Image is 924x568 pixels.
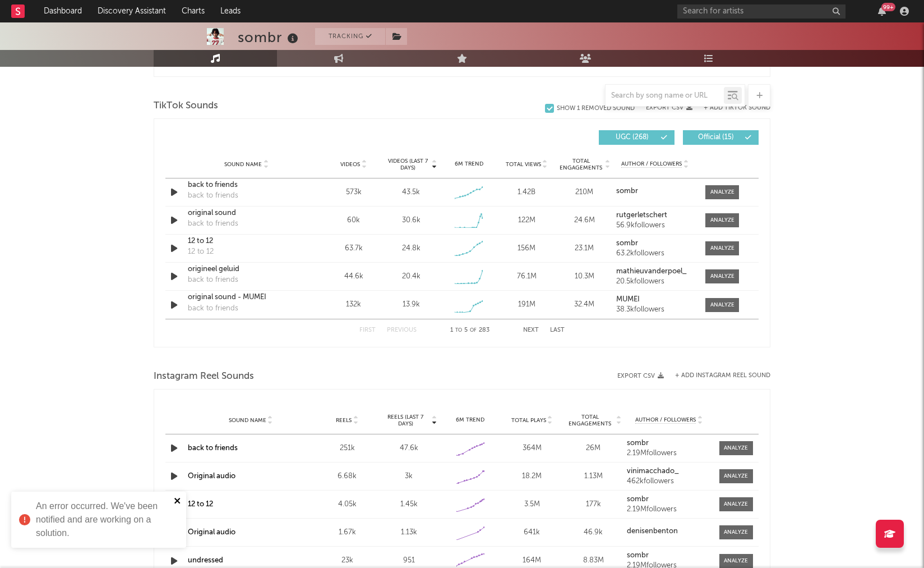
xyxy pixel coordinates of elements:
button: Export CSV [646,104,692,111]
span: Sound Name [224,161,262,168]
button: + Add TikTok Sound [692,105,770,111]
a: back to friends [188,445,238,452]
div: 6M Trend [443,160,495,168]
a: sombr [627,496,711,503]
span: Total Engagements [558,158,604,171]
strong: sombr [616,240,638,247]
div: 951 [381,555,437,566]
div: An error occurred. We've been notified and are working on a solution. [36,500,170,540]
strong: mathieuvanderpoel_ [616,268,687,275]
div: 191M [501,299,553,310]
div: 24.8k [402,243,421,254]
div: 1.67k [319,527,375,538]
div: back to friends [188,218,238,230]
div: 177k [566,499,622,510]
div: 122M [501,215,553,226]
a: sombr [627,552,711,560]
div: 8.83M [566,555,622,566]
span: Instagram Reel Sounds [154,370,254,383]
a: rutgerletschert [616,212,694,219]
div: 46.9k [566,527,622,538]
div: 24.6M [558,215,611,226]
div: 60k [327,215,380,226]
div: back to friends [188,190,238,201]
div: 210M [558,187,611,198]
div: 6M Trend [442,416,498,424]
div: 63.2k followers [616,250,694,258]
a: sombr [627,439,711,447]
span: Reels [336,417,352,424]
div: 63.7k [327,243,380,254]
strong: vinimacchado_ [627,468,679,475]
button: close [174,496,182,507]
div: 47.6k [381,443,437,454]
div: 12 to 12 [188,246,214,258]
a: back to friends [188,180,305,191]
div: 10.3M [558,271,611,282]
div: 20.5k followers [616,278,694,286]
a: MUMEI [616,296,694,304]
div: 20.4k [402,271,421,282]
button: Next [523,327,539,333]
button: Export CSV [617,373,664,379]
button: Previous [387,327,417,333]
div: 1.13M [566,471,622,482]
button: Last [550,327,565,333]
strong: sombr [616,187,638,195]
div: back to friends [188,303,238,314]
div: Show 1 Removed Sound [557,105,635,112]
div: 44.6k [327,271,380,282]
div: 3k [381,471,437,482]
span: Author / Followers [635,416,696,424]
a: 12 to 12 [188,501,213,508]
div: 56.9k followers [616,222,694,230]
span: UGC ( 268 ) [606,134,658,141]
span: Videos (last 7 days) [385,158,431,171]
a: undressed [188,557,223,564]
div: 1.45k [381,499,437,510]
div: + Add Instagram Reel Sound [664,373,770,379]
div: 132k [327,299,380,310]
div: 23.1M [558,243,611,254]
div: 6.68k [319,471,375,482]
div: sombr [238,28,301,47]
span: Videos [340,161,360,168]
span: Reels (last 7 days) [381,414,430,427]
div: 2.19M followers [627,450,711,457]
div: 251k [319,443,375,454]
a: sombr [616,240,694,248]
span: Official ( 15 ) [690,134,742,141]
a: Original audio [188,473,235,480]
div: 13.9k [403,299,420,310]
div: 99 + [881,3,895,11]
button: First [359,327,376,333]
strong: MUMEI [616,296,640,303]
div: 1 5 283 [439,324,501,337]
div: 18.2M [504,471,560,482]
a: denisenbenton [627,528,711,535]
button: Tracking [315,28,385,45]
div: back to friends [188,274,238,286]
button: 99+ [878,7,886,16]
span: Author / Followers [621,161,682,168]
div: 1.42B [501,187,553,198]
div: 164M [504,555,560,566]
span: Sound Name [229,417,266,424]
div: 38.3k followers [616,306,694,314]
span: to [455,328,462,333]
a: origineel geluid [188,264,305,275]
a: Original audio [188,529,235,536]
span: Total Engagements [566,414,615,427]
div: 1.13k [381,527,437,538]
div: 2.19M followers [627,506,711,514]
div: 4.05k [319,499,375,510]
div: 32.4M [558,299,611,310]
div: 641k [504,527,560,538]
div: 30.6k [402,215,421,226]
a: 12 to 12 [188,236,305,247]
a: original sound - MUMEI [188,292,305,303]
